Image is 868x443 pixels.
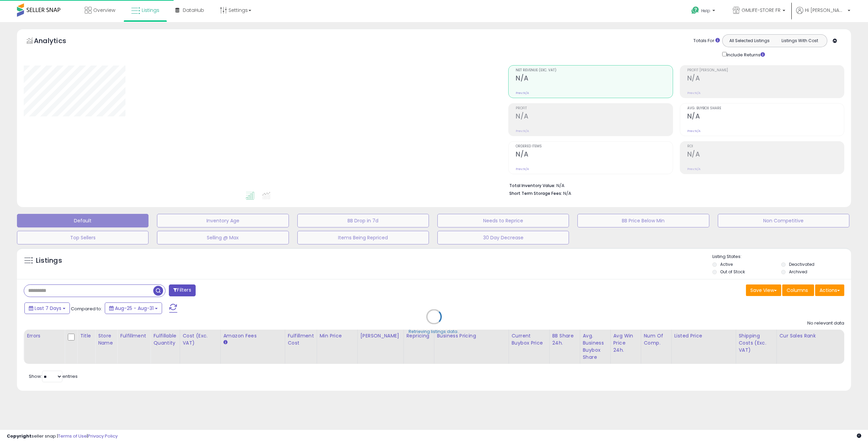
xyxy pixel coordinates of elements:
[509,190,562,196] b: Short Term Storage Fees:
[805,7,846,14] span: Hi [PERSON_NAME]
[157,231,289,244] button: Selling @ Max
[687,91,701,95] small: Prev: N/A
[687,74,844,84] h2: N/A
[693,38,720,44] div: Totals For
[509,181,839,189] li: N/A
[687,107,844,110] span: Avg. Buybox Share
[516,145,672,148] span: Ordered Items
[516,91,529,95] small: Prev: N/A
[157,214,289,227] button: Inventory Age
[93,7,115,14] span: Overview
[687,150,844,160] h2: N/A
[17,214,149,227] button: Default
[796,7,850,22] a: Hi [PERSON_NAME]
[687,167,701,171] small: Prev: N/A
[577,214,709,227] button: BB Price Below Min
[563,190,571,197] span: N/A
[297,231,429,244] button: Items Being Repriced
[34,36,79,47] h5: Analytics
[774,36,825,45] button: Listings With Cost
[718,214,849,227] button: Non Competitive
[686,1,722,22] a: Help
[297,214,429,227] button: BB Drop in 7d
[516,150,672,160] h2: N/A
[687,145,844,148] span: ROI
[701,8,710,14] span: Help
[409,329,459,335] div: Retrieving listings data..
[516,107,672,110] span: Profit
[437,214,569,227] button: Needs to Reprice
[724,36,775,45] button: All Selected Listings
[17,231,149,244] button: Top Sellers
[142,7,159,14] span: Listings
[687,112,844,122] h2: N/A
[742,7,781,14] span: GMLIFE-STORE FR
[516,167,529,171] small: Prev: N/A
[516,74,672,84] h2: N/A
[687,69,844,72] span: Profit [PERSON_NAME]
[687,129,701,133] small: Prev: N/A
[717,51,773,58] div: Include Returns
[516,129,529,133] small: Prev: N/A
[437,231,569,244] button: 30 Day Decrease
[183,7,204,14] span: DataHub
[509,183,555,188] b: Total Inventory Value:
[516,112,672,122] h2: N/A
[516,69,672,72] span: Net Revenue (Exc. VAT)
[691,6,699,15] i: Get Help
